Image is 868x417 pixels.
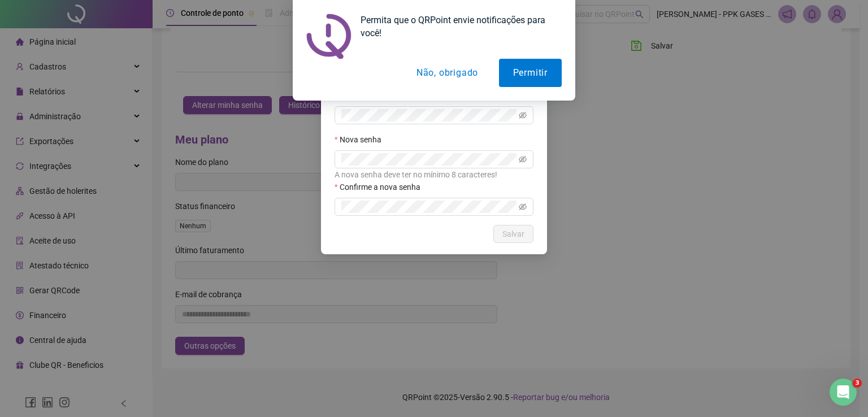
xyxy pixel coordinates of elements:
[306,14,351,59] img: notification icon
[351,14,562,40] div: Permita que o QRPoint envie notificações para você!
[519,155,527,163] span: eye-invisible
[519,111,527,119] span: eye-invisible
[335,168,533,181] div: A nova senha deve ter no mínimo 8 caracteres!
[335,181,428,193] label: Confirme a nova senha
[499,59,562,87] button: Permitir
[493,225,533,243] button: Salvar
[853,379,862,388] span: 3
[519,203,527,211] span: eye-invisible
[402,59,492,87] button: Não, obrigado
[830,379,857,406] iframe: Intercom live chat
[335,133,389,146] label: Nova senha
